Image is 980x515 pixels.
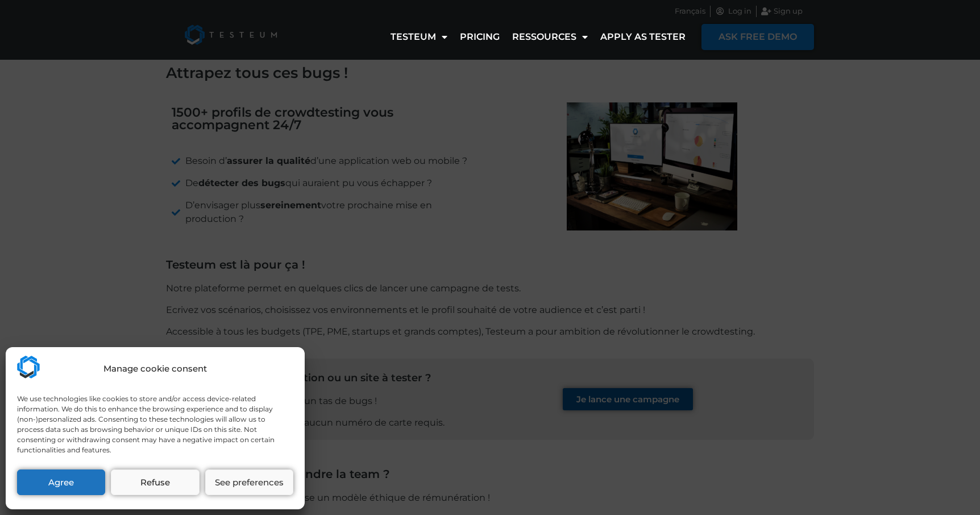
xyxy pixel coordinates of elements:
[454,24,506,50] a: Pricing
[17,394,292,455] div: We use technologies like cookies to store and/or access device-related information. We do this to...
[17,356,40,378] img: Testeum.com - Application crowdtesting platform
[205,469,293,495] button: See preferences
[384,24,692,50] nav: Menu
[384,24,454,50] a: Testeum
[506,24,594,50] a: Ressources
[17,469,105,495] button: Agree
[103,362,207,376] div: Manage cookie consent
[111,469,199,495] button: Refuse
[594,24,692,50] a: Apply as tester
